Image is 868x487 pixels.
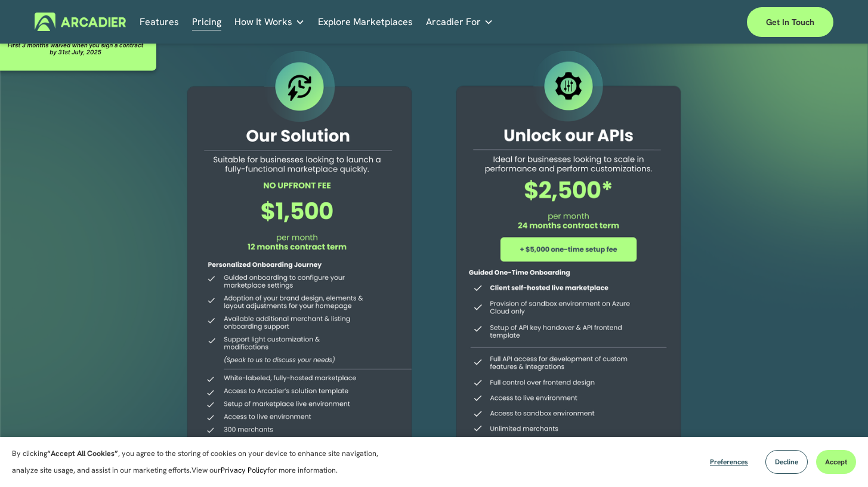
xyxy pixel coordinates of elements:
span: Preferences [710,457,748,467]
a: Get in touch [747,7,833,37]
span: How It Works [234,14,292,30]
img: Arcadier [35,13,126,31]
a: Pricing [192,13,221,31]
strong: “Accept All Cookies” [47,448,118,458]
button: Decline [765,450,808,474]
a: Features [140,13,179,31]
p: By clicking , you agree to the storing of cookies on your device to enhance site navigation, anal... [12,445,400,479]
span: Arcadier For [426,14,481,30]
button: Preferences [701,450,757,474]
a: Explore Marketplaces [318,13,413,31]
span: Decline [775,457,798,467]
a: folder dropdown [234,13,305,31]
a: folder dropdown [426,13,493,31]
iframe: Chat Widget [808,430,868,487]
a: Privacy Policy [221,465,267,475]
